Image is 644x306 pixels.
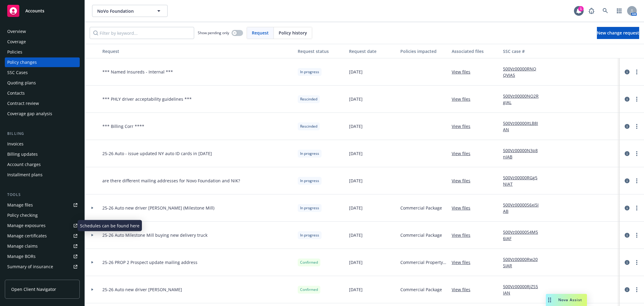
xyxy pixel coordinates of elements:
[503,147,543,160] a: 500Vz00000N3p8nIAB
[349,232,363,238] span: [DATE]
[5,139,80,149] a: Invoices
[102,259,197,265] span: 25-26 PROP 2 Prospect update mailing address
[300,205,319,211] span: In progress
[349,259,363,265] span: [DATE]
[5,27,80,36] a: Overview
[300,151,319,156] span: In progress
[400,286,442,293] span: Commercial Package
[452,205,475,211] a: View files
[102,48,293,54] div: Request
[7,99,39,108] div: Contract review
[400,232,442,238] span: Commercial Package
[633,232,640,239] a: more
[85,140,100,167] div: Toggle Row Expanded
[623,232,631,239] a: circleInformation
[501,44,546,58] button: SSC case #
[97,8,149,14] span: NoVo Foundation
[503,48,543,54] div: SSC case #
[300,178,319,184] span: In progress
[102,96,192,102] span: *** PHLY driver acceptability guidelines ***
[623,259,631,266] a: circleInformation
[546,294,553,306] div: Drag to move
[5,149,80,159] a: Billing updates
[300,96,317,102] span: Rescinded
[5,160,80,169] a: Account charges
[298,48,344,54] div: Request status
[633,123,640,130] a: more
[633,96,640,103] a: more
[198,30,229,35] span: Show pending only
[279,30,307,36] span: Policy history
[503,256,543,269] a: 500Vz00000Rw20SIAR
[633,259,640,266] a: more
[452,177,475,184] a: View files
[452,150,475,157] a: View files
[5,68,80,77] a: SSC Cases
[5,47,80,57] a: Policies
[349,48,396,54] div: Request date
[623,177,631,184] a: circleInformation
[449,44,501,58] button: Associated files
[7,78,36,88] div: Quoting plans
[7,88,25,98] div: Contacts
[452,123,475,129] a: View files
[349,123,363,129] span: [DATE]
[558,297,582,302] span: Nova Assist
[102,232,207,238] span: 25-26 Auto Milestone Mill buying new delivery truck
[7,139,24,149] div: Invoices
[623,123,631,130] a: circleInformation
[100,44,295,58] button: Request
[102,286,182,293] span: 25-26 Auto new driver [PERSON_NAME]
[503,174,543,187] a: 500Vz00000RGg5NIAT
[85,194,100,222] div: Toggle Row Expanded
[7,221,46,230] div: Manage exposures
[7,252,36,261] div: Manage BORs
[633,177,640,184] a: more
[347,44,398,58] button: Request date
[578,6,584,11] div: 1
[102,205,214,211] span: 25-26 Auto new driver [PERSON_NAME] (Milestone Mill)
[252,30,269,36] span: Request
[300,124,317,129] span: Rescinded
[11,286,56,292] span: Open Client Navigator
[7,68,28,77] div: SSC Cases
[503,202,543,214] a: 500Vz00000S6xi5IAB
[92,5,168,17] button: NoVo Foundation
[85,222,100,249] div: Toggle Row Expanded
[623,96,631,103] a: circleInformation
[398,44,449,58] button: Policies impacted
[5,241,80,251] a: Manage claims
[452,96,475,102] a: View files
[585,5,598,17] a: Report a Bug
[623,204,631,212] a: circleInformation
[7,37,26,47] div: Coverage
[349,286,363,293] span: [DATE]
[5,210,80,220] a: Policy checking
[5,170,80,180] a: Installment plans
[5,262,80,272] a: Summary of insurance
[400,259,447,265] span: Commercial Property - [STREET_ADDRESS] -2nd layer $7M
[503,93,543,106] a: 500Vz00000NO2RgIAL
[102,69,173,75] span: *** Named Insureds - Internal ***
[85,58,100,86] div: Toggle Row Expanded
[5,37,80,47] a: Coverage
[503,66,543,78] a: 500Vz00000RNQQVIA5
[5,200,80,210] a: Manage files
[85,113,100,140] div: Toggle Row Expanded
[400,48,447,54] div: Policies impacted
[623,286,631,293] a: circleInformation
[7,27,26,36] div: Overview
[102,150,212,157] span: 25-26 Auto - issue updated NY auto ID cards in [DATE]
[349,177,363,184] span: [DATE]
[597,30,639,36] span: New change request
[503,283,543,296] a: 500Vz00000RjZS5IAN
[349,96,363,102] span: [DATE]
[7,262,53,272] div: Summary of insurance
[633,68,640,76] a: more
[7,109,52,119] div: Coverage gap analysis
[503,229,543,242] a: 500Vz00000S4M56IAF
[300,287,318,292] span: Confirmed
[7,57,37,67] div: Policy changes
[85,249,100,276] div: Toggle Row Expanded
[300,69,319,75] span: In progress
